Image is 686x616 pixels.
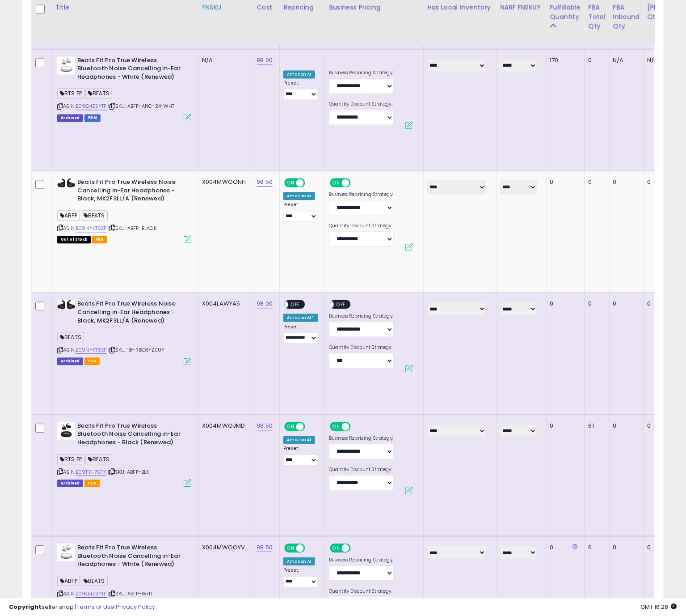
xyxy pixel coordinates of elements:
[202,178,246,187] div: X004MWOONH
[57,422,75,440] img: 31k0oYM9hfL._SL40_.jpg
[283,436,315,444] div: Amazon AI
[84,480,100,488] span: FBA
[57,300,75,310] img: 31yVYLPeO+L._SL40_.jpg
[76,603,114,611] a: Terms of Use
[329,70,394,76] label: Business Repricing Strategy:
[329,223,394,229] label: Quantity Discount Strategy:
[85,89,112,99] span: BEATS
[289,301,303,309] span: OFF
[285,545,296,552] span: ON
[57,332,84,343] span: BEATS
[108,347,164,354] span: | SKU: 18-R8D3-ZEUY
[349,545,364,552] span: OFF
[331,545,342,552] span: ON
[76,225,107,233] a: B09NYKT6XF
[283,314,318,322] div: Amazon AI *
[57,576,80,586] span: ABFP
[85,455,112,465] span: BEATS
[550,57,578,65] div: 170
[116,603,155,611] a: Privacy Policy
[57,480,83,488] span: Listings that have been deleted from Seller Central
[304,179,318,187] span: OFF
[57,422,191,486] div: ASIN:
[550,178,578,187] div: 0
[57,178,191,242] div: ASIN:
[283,446,318,466] div: Preset:
[589,57,602,65] div: 0
[57,236,91,244] span: All listings that are currently out of stock and unavailable for purchase on Amazon
[257,300,273,309] a: 98.00
[202,422,246,430] div: X004MWOJMD
[589,300,602,308] div: 0
[257,56,273,65] a: 98.00
[589,422,602,430] div: 61
[57,300,191,364] div: ASIN:
[57,89,84,99] span: BTS FP
[77,544,186,571] b: Beats Fit Pro True Wireless Bluetooth Noise Cancelling in-Ear Headphones - White (Renewed)
[81,211,108,221] span: BEATS
[9,603,42,611] strong: Copyright
[500,3,542,12] div: NARF FNSKU?
[427,3,492,12] div: Has Local Inventory
[257,178,273,187] a: 98.50
[589,3,606,31] div: FBA Total Qty
[57,544,191,608] div: ASIN:
[202,300,246,308] div: X004LAWYA5
[92,236,107,244] span: FBA
[589,544,602,552] div: 6
[84,358,100,365] span: FBA
[329,467,394,473] label: Quantity Discount Strategy:
[550,300,578,308] div: 0
[349,179,364,187] span: OFF
[304,423,318,430] span: OFF
[257,3,276,12] div: Cost
[329,102,394,108] label: Quantity Discount Strategy:
[613,300,637,308] div: 0
[329,436,394,442] label: Business Repricing Strategy:
[550,422,578,430] div: 0
[285,179,296,187] span: ON
[77,178,186,206] b: Beats Fit Pro True Wireless Noise Cancelling in-Ear Headphones - Black, MK2F3LL/A (Renewed)
[283,568,318,588] div: Preset:
[57,115,83,122] span: Listings that have been deleted from Seller Central
[283,324,318,344] div: Preset:
[257,422,273,431] a: 98.50
[257,544,273,552] a: 98.50
[613,57,637,65] div: N/A
[84,115,101,122] span: FBM
[77,300,186,327] b: Beats Fit Pro True Wireless Noise Cancelling in-Ear Headphones - Black, MK2F3LL/A (Renewed)
[283,3,321,12] div: Repricing
[57,211,80,221] span: ABFP
[57,544,75,562] img: 317G4XPa1sL._SL40_.jpg
[283,192,315,200] div: Amazon AI
[283,558,315,566] div: Amazon AI
[76,103,107,110] a: B09Q4ZSYTF
[329,589,394,595] label: Quantity Discount Strategy:
[108,225,156,232] span: | SKU: ABFP-BLACK
[202,57,246,65] div: N/A
[304,545,318,552] span: OFF
[331,179,342,187] span: ON
[334,301,348,309] span: OFF
[613,178,637,187] div: 0
[349,423,364,430] span: OFF
[81,576,108,586] span: BEATS
[329,314,394,320] label: Business Repricing Strategy:
[285,423,296,430] span: ON
[550,544,578,552] div: 0
[57,57,75,75] img: 317G4XPa1sL._SL40_.jpg
[9,603,155,612] div: seller snap | |
[76,347,107,354] a: B09NYKT6XF
[283,71,315,79] div: Amazon AI
[613,3,640,31] div: FBA inbound Qty
[57,358,83,365] span: Listings that have been deleted from Seller Central
[283,81,318,101] div: Preset:
[108,103,175,110] span: | SKU: ABFP-ANC-24-WHT
[329,192,394,198] label: Business Repricing Strategy:
[55,3,194,12] div: Title
[331,423,342,430] span: ON
[613,544,637,552] div: 0
[329,345,394,351] label: Quantity Discount Strategy:
[283,202,318,222] div: Preset:
[641,603,677,611] span: 2025-08-15 16:28 GMT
